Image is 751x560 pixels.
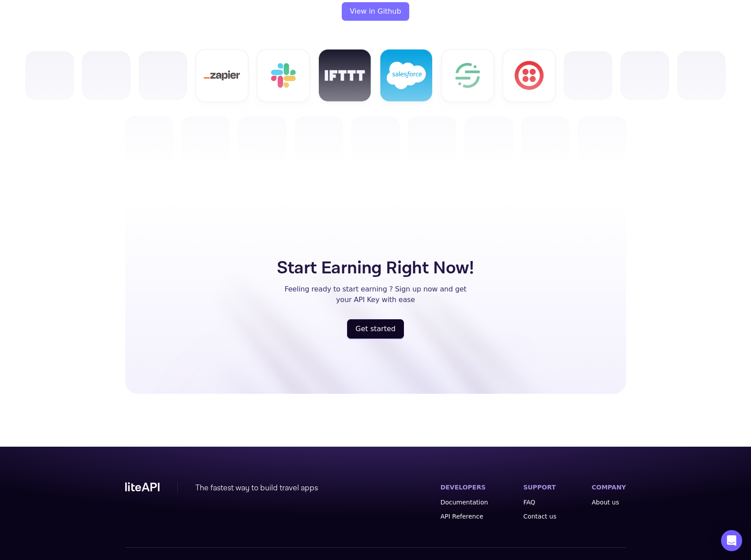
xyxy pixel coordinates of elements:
[721,530,742,551] div: Open Intercom Messenger
[441,512,488,521] a: API Reference
[284,284,466,305] p: Feeling ready to start earning ? Sign up now and get your API Key with ease
[277,255,474,281] h5: Start Earning Right Now!
[523,498,557,507] a: FAQ
[14,49,737,164] img: Integrations
[347,319,404,339] a: register
[523,512,557,521] a: Contact us
[347,319,404,339] button: Get started
[441,484,486,491] label: DEVELOPERS
[342,2,409,21] a: register
[195,482,318,494] div: The fastest way to build travel apps
[592,484,626,491] label: COMPANY
[441,498,488,507] a: Documentation
[342,2,409,21] button: View in Github
[592,498,626,507] a: About us
[523,484,556,491] label: SUPPORT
